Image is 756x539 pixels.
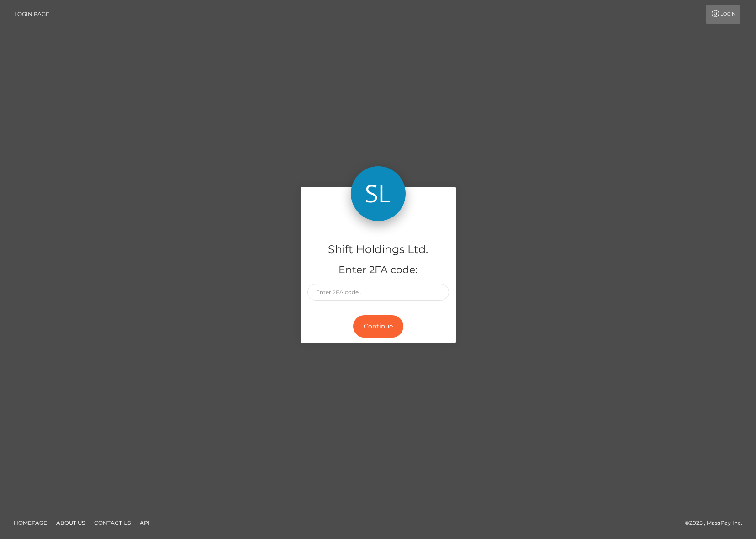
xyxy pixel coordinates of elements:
[307,263,449,277] h5: Enter 2FA code:
[14,5,49,24] a: Login Page
[90,516,134,530] a: Contact Us
[307,242,449,258] h4: Shift Holdings Ltd.
[685,518,749,528] div: © 2025 , MassPay Inc.
[353,315,403,338] button: Continue
[136,516,153,530] a: API
[706,5,740,24] a: Login
[351,166,406,221] img: Shift Holdings Ltd.
[53,516,89,530] a: About Us
[10,516,51,530] a: Homepage
[307,284,449,301] input: Enter 2FA code..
